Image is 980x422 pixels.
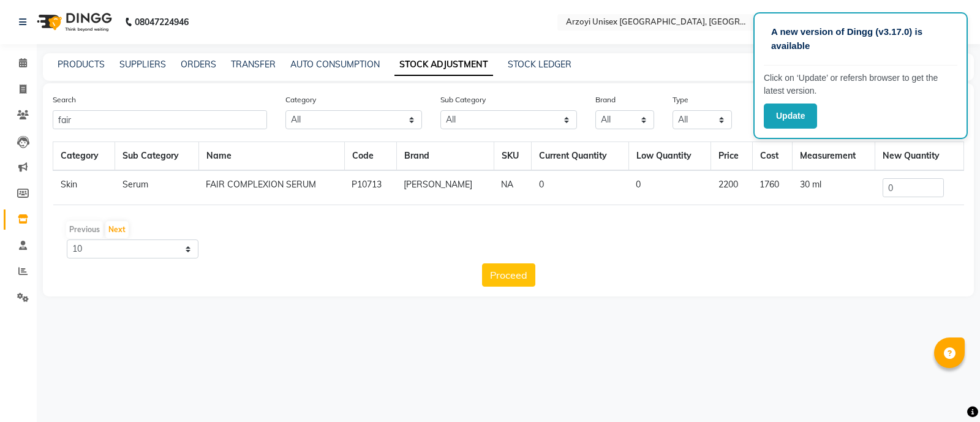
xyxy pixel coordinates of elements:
[53,94,76,105] label: Search
[875,142,964,171] th: New Quantity
[53,110,267,129] input: Search Product
[135,5,189,39] b: 08047224946
[752,170,792,205] td: 1760
[628,142,710,171] th: Low Quantity
[119,59,166,70] a: SUPPLIERS
[595,94,616,105] label: Brand
[53,142,115,171] th: Category
[494,170,532,205] td: NA
[771,25,950,53] p: A new version of Dingg (v3.17.0) is available
[31,5,115,39] img: logo
[532,170,629,205] td: 0
[181,59,216,70] a: ORDERS
[231,59,276,70] a: TRANSFER
[344,142,396,171] th: Code
[793,170,875,205] td: 30 ml
[764,72,957,97] p: Click on ‘Update’ or refersh browser to get the latest version.
[198,142,344,171] th: Name
[440,94,486,105] label: Sub Category
[628,170,710,205] td: 0
[711,142,753,171] th: Price
[711,170,753,205] td: 2200
[494,142,532,171] th: SKU
[482,263,535,287] button: Proceed
[285,94,316,105] label: Category
[396,142,494,171] th: Brand
[344,170,396,205] td: P10713
[508,59,571,70] a: STOCK LEDGER
[198,170,344,205] td: FAIR COMPLEXION SERUM
[115,170,198,205] td: Serum
[532,142,629,171] th: Current Quantity
[752,142,792,171] th: Cost
[673,94,688,105] label: Type
[53,170,115,205] td: Skin
[764,104,817,129] button: Update
[115,142,198,171] th: Sub Category
[793,142,875,171] th: Measurement
[290,59,380,70] a: AUTO CONSUMPTION
[929,373,968,410] iframe: chat widget
[58,59,105,70] a: PRODUCTS
[396,170,494,205] td: [PERSON_NAME]
[394,54,493,76] a: STOCK ADJUSTMENT
[105,221,129,238] button: Next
